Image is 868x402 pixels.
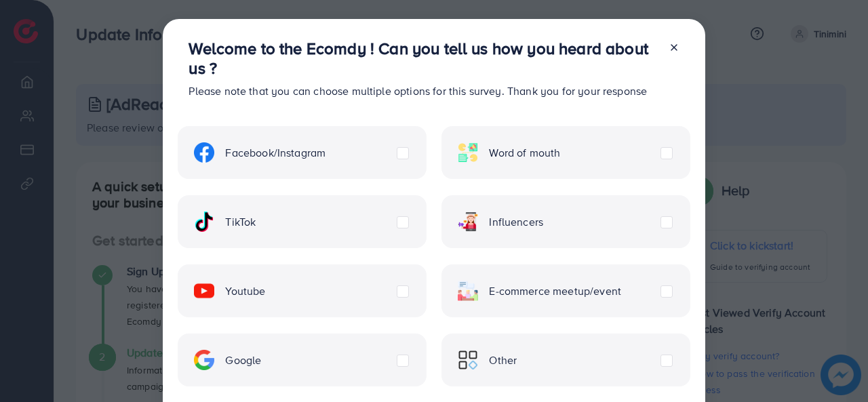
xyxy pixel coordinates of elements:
[489,283,621,299] span: E-commerce meetup/event
[194,142,214,163] img: ic-facebook.134605ef.svg
[489,353,517,368] span: Other
[458,281,478,301] img: ic-ecommerce.d1fa3848.svg
[194,212,214,232] img: ic-tiktok.4b20a09a.svg
[458,212,478,232] img: ic-influencers.a620ad43.svg
[225,214,256,230] span: TikTok
[194,350,214,370] img: ic-google.5bdd9b68.svg
[489,145,560,161] span: Word of mouth
[189,83,657,99] p: Please note that you can choose multiple options for this survey. Thank you for your response
[225,283,265,299] span: Youtube
[225,145,325,161] span: Facebook/Instagram
[458,142,478,163] img: ic-word-of-mouth.a439123d.svg
[194,281,214,301] img: ic-youtube.715a0ca2.svg
[189,39,657,78] h3: Welcome to the Ecomdy ! Can you tell us how you heard about us ?
[225,353,261,368] span: Google
[489,214,543,230] span: Influencers
[458,350,478,370] img: ic-other.99c3e012.svg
